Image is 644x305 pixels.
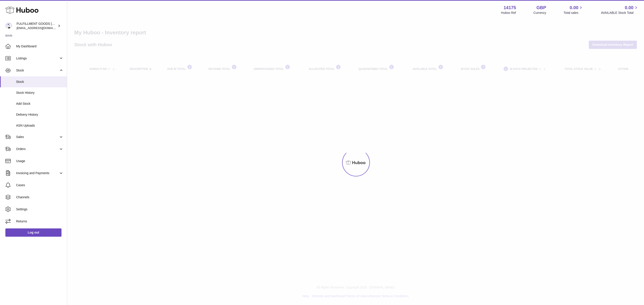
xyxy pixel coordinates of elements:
[16,195,64,199] span: Channels
[16,44,64,48] span: My Dashboard
[16,135,59,139] span: Sales
[570,5,578,11] span: 0.00
[563,11,583,15] span: Total sales
[563,5,583,15] a: 0.00 Total sales
[16,56,59,61] span: Listings
[601,5,639,15] a: 0.00 AVAILABLE Stock Total
[16,123,64,128] span: ASN Uploads
[16,80,64,84] span: Stock
[5,23,12,29] img: sales@fulfillmentgoodsuk.com
[16,91,64,95] span: Stock History
[17,22,57,30] div: FULFILLMENT GOODS [GEOGRAPHIC_DATA]
[16,113,64,117] span: Delivery History
[16,207,64,211] span: Settings
[5,228,61,236] a: Log out
[16,183,64,187] span: Cases
[16,102,64,106] span: Add Stock
[17,26,66,30] span: [EMAIL_ADDRESS][DOMAIN_NAME]
[534,11,546,15] div: Currency
[625,5,633,11] span: 0.00
[16,219,64,224] span: Returns
[16,171,59,175] span: Invoicing and Payments
[16,147,59,151] span: Orders
[16,68,59,73] span: Stock
[536,5,546,11] strong: GBP
[504,5,516,11] strong: 14175
[16,159,64,163] span: Usage
[501,11,516,15] div: Huboo Ref
[601,11,639,15] span: AVAILABLE Stock Total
